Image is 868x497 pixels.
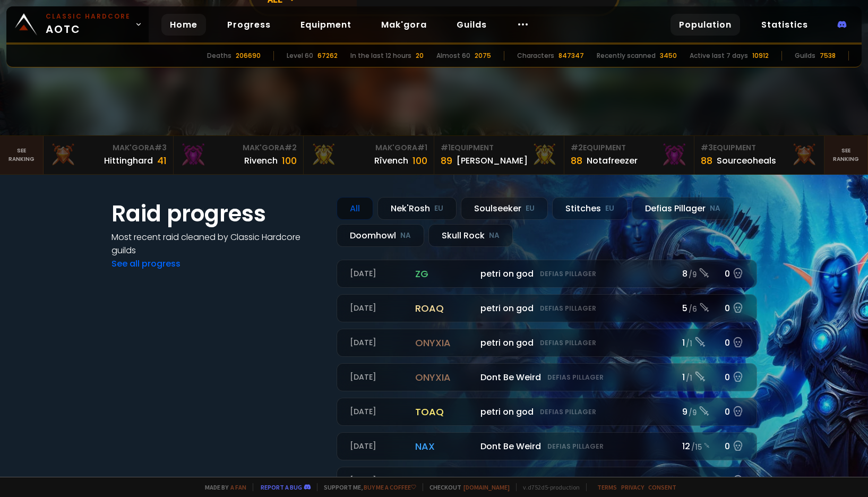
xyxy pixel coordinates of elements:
a: Mak'Gora#2Rivench100 [174,136,304,174]
a: [DATE]zgpetri on godDefias Pillager8 /90 [337,260,757,288]
div: 100 [412,153,427,168]
a: Terms [597,483,617,491]
div: 20 [416,51,424,61]
span: Made by [199,483,246,491]
div: 100 [282,153,297,168]
a: [DATE]onyxiaDont Be WeirdDefias Pillager1 /10 [337,363,757,391]
a: #1Equipment89[PERSON_NAME] [434,136,564,174]
span: v. d752d5 - production [516,483,580,491]
small: EU [605,203,614,214]
span: # 2 [571,142,583,153]
div: Equipment [701,142,818,153]
div: Notafreezer [587,154,638,167]
a: Equipment [292,14,360,36]
a: Privacy [621,483,644,491]
a: Buy me a coffee [364,483,416,491]
span: # 3 [701,142,713,153]
small: EU [526,203,535,214]
a: [DATE]toaqpetri on godDefias Pillager9 /90 [337,398,757,426]
small: EU [434,203,443,214]
span: Checkout [423,483,510,491]
div: Mak'Gora [50,142,167,153]
div: Active last 7 days [690,51,748,61]
div: Mak'Gora [180,142,297,153]
a: Mak'Gora#3Hittinghard41 [44,136,174,174]
span: AOTC [46,12,131,37]
span: # 3 [154,142,167,153]
div: Hittinghard [104,154,153,167]
a: Progress [219,14,279,36]
div: 88 [701,153,712,168]
small: NA [710,203,720,214]
span: Support me, [317,483,416,491]
a: [DOMAIN_NAME] [463,483,510,491]
div: 89 [441,153,452,168]
div: 10912 [752,51,769,61]
span: # 1 [441,142,451,153]
h4: Most recent raid cleaned by Classic Hardcore guilds [111,230,324,257]
small: NA [489,230,500,241]
div: 206690 [236,51,261,61]
div: Mak'Gora [310,142,427,153]
div: 3450 [660,51,677,61]
div: 67262 [317,51,338,61]
div: 88 [571,153,582,168]
a: Mak'gora [373,14,435,36]
a: Statistics [753,14,817,36]
div: Soulseeker [461,197,548,220]
div: Deaths [207,51,231,61]
div: Rîvench [374,154,408,167]
div: Characters [517,51,554,61]
div: All [337,197,373,220]
div: Equipment [441,142,557,153]
div: Doomhowl [337,224,424,247]
div: 2075 [475,51,491,61]
small: NA [400,230,411,241]
div: Skull Rock [428,224,513,247]
div: 847347 [558,51,584,61]
a: Home [161,14,206,36]
a: Guilds [448,14,495,36]
a: Classic HardcoreAOTC [6,6,149,42]
a: Population [671,14,740,36]
div: Level 60 [287,51,313,61]
a: #3Equipment88Sourceoheals [694,136,824,174]
small: Classic Hardcore [46,12,131,21]
a: Mak'Gora#1Rîvench100 [304,136,434,174]
h1: Raid progress [111,197,324,230]
span: # 2 [285,142,297,153]
span: # 1 [417,142,427,153]
a: [DATE]onyxiapetri on godDefias Pillager1 /10 [337,329,757,357]
div: Defias Pillager [632,197,734,220]
div: 7538 [820,51,836,61]
a: [DATE]naxDont Be WeirdDefias Pillager12 /150 [337,432,757,460]
div: [PERSON_NAME] [457,154,528,167]
a: Report a bug [261,483,302,491]
div: In the last 12 hours [350,51,411,61]
div: Nek'Rosh [377,197,457,220]
a: [DATE]naxDont Be WeirdDefias Pillager13 /150 [337,467,757,495]
div: 41 [157,153,167,168]
div: Stitches [552,197,628,220]
a: See all progress [111,258,181,270]
div: Rivench [244,154,278,167]
a: Consent [648,483,676,491]
div: Recently scanned [597,51,656,61]
div: Sourceoheals [717,154,776,167]
a: #2Equipment88Notafreezer [564,136,694,174]
div: Equipment [571,142,687,153]
div: Almost 60 [436,51,470,61]
a: a fan [230,483,246,491]
a: Seeranking [824,136,868,174]
div: Guilds [795,51,815,61]
a: [DATE]roaqpetri on godDefias Pillager5 /60 [337,294,757,322]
